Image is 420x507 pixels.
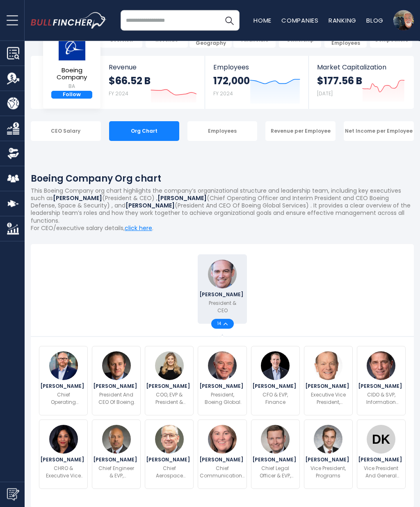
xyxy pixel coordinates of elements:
[362,392,400,406] p: CIDO & SVP, Information Technology & Data Analytics
[208,260,237,289] img: Kelly Ortberg
[304,420,353,489] a: David MacHuga [PERSON_NAME] Vice President, Programs
[241,37,268,44] span: Financials
[150,392,188,406] p: COO, EVP & President & CEO, Boeing Commercial Airplanes
[145,420,194,489] a: Don Ruhmann [PERSON_NAME] Chief Aerospace Safety Officer Senior Vice President, Global Aerospace ...
[217,322,224,326] span: 14
[57,34,86,61] img: BA logo
[208,352,237,380] img: Brendan Nelson
[47,33,96,91] a: Boeing Company BA
[344,122,414,141] div: Net Income per Employee
[205,56,309,109] a: Employees 172,000 FY 2024
[362,465,400,480] p: Vice President And General Manager
[39,420,88,489] a: Uma Amuluru [PERSON_NAME] CHRO & Executive Vice President, Human Resources
[109,64,197,71] span: Revenue
[317,75,362,88] strong: $177.56 B
[31,225,414,232] p: For CEO/executive salary details, .
[305,458,352,463] span: [PERSON_NAME]
[200,465,245,480] p: Chief Communications & Brand Officer & SVP, Communications
[286,37,314,44] span: Ownership
[31,122,101,141] div: CEO Salary
[304,346,353,416] a: Jeff Shockey [PERSON_NAME] Executive Vice President, Government Operations, Global Public Policy ...
[102,352,131,380] img: Chris Raymond
[305,384,352,389] span: [PERSON_NAME]
[261,425,290,454] img: Brett C. Gerry
[251,420,300,489] a: Brett C. Gerry [PERSON_NAME] Chief Legal Officer & EVP, Global Compliance
[49,352,78,380] img: Steve Parker
[93,384,139,389] span: [PERSON_NAME]
[44,465,82,480] p: CHRO & Executive Vice President, Human Resources
[109,122,179,141] div: Org Chart
[155,352,184,380] img: Stephanie Pope
[198,420,247,489] a: Ann M. Schmidt [PERSON_NAME] Chief Communications & Brand Officer & SVP, Communications
[48,67,96,81] span: Boeing Company
[110,37,133,44] span: Overview
[261,352,290,380] img: Brian West
[253,16,272,25] a: Home
[150,465,188,480] p: Chief Aerospace Safety Officer Senior Vice President, Global Aerospace Safety
[309,56,413,109] a: Market Capitalization $177.56 B [DATE]
[125,224,152,233] a: click here
[314,425,342,454] img: David MacHuga
[314,352,342,380] img: Jeff Shockey
[109,75,151,88] strong: $66.52 B
[199,458,246,463] span: [PERSON_NAME]
[7,147,19,160] img: Ownership
[199,384,246,389] span: [PERSON_NAME]
[145,346,194,416] a: Stephanie Pope [PERSON_NAME] COO, EVP & President & CEO, Boeing Commercial Airplanes
[187,122,258,141] div: Employees
[367,425,395,454] img: David Klemes
[109,90,128,97] small: FY 2024
[213,75,250,88] strong: 172,000
[92,346,141,416] a: Chris Raymond [PERSON_NAME] President And CEO Of Boeing Global Services
[100,56,205,109] a: Revenue $66.52 B FY 2024
[102,425,131,454] img: Howard McKenzie
[31,172,414,186] h1: Boeing Company Org chart
[203,300,241,315] p: President & CEO
[256,465,294,480] p: Chief Legal Officer & EVP, Global Compliance
[317,64,405,71] span: Market Capitalization
[357,420,406,489] a: David Klemes [PERSON_NAME] Vice President And General Manager
[198,346,247,416] a: Brendan Nelson [PERSON_NAME] President, Boeing Global & SVP
[40,384,87,389] span: [PERSON_NAME]
[358,458,404,463] span: [PERSON_NAME]
[48,83,96,90] small: BA
[39,346,88,416] a: Steve Parker [PERSON_NAME] Chief Operating Officer and Interim President and CEO Boeing Defense, ...
[40,458,87,463] span: [PERSON_NAME]
[252,384,299,389] span: [PERSON_NAME]
[219,10,240,31] button: Search
[256,392,294,406] p: CFO & EVP, Finance
[208,425,237,454] img: Ann M. Schmidt
[213,64,301,71] span: Employees
[155,425,184,454] img: Don Ruhmann
[198,255,247,324] a: Kelly Ortberg [PERSON_NAME] President & CEO 14
[93,458,139,463] span: [PERSON_NAME]
[146,458,192,463] span: [PERSON_NAME]
[357,346,406,416] a: Dana Deasy [PERSON_NAME] CIDO & SVP, Information Technology & Data Analytics
[328,34,363,46] span: CEO Salary / Employees
[155,37,178,44] span: Revenue
[265,122,336,141] div: Revenue per Employee
[157,194,207,203] b: [PERSON_NAME]
[309,392,347,406] p: Executive Vice President, Government Operations, Global Public Policy & Corporate Strategy
[374,37,408,44] span: Competitors
[146,384,192,389] span: [PERSON_NAME]
[49,425,78,454] img: Uma Amuluru
[329,16,356,25] a: Ranking
[31,187,414,225] p: This Boeing Company org chart highlights the company’s organizational structure and leadership te...
[126,202,175,210] b: [PERSON_NAME]
[44,392,82,406] p: Chief Operating Officer and Interim President and CEO Boeing Defense, Space & Security
[309,465,347,480] p: Vice President, Programs
[213,90,233,97] small: FY 2024
[97,465,135,480] p: Chief Engineer & EVP, Engineering, Test & Technology
[317,90,333,97] small: [DATE]
[281,16,319,25] a: Companies
[92,420,141,489] a: Howard McKenzie [PERSON_NAME] Chief Engineer & EVP, Engineering, Test & Technology
[199,293,246,297] span: [PERSON_NAME]
[367,352,395,380] img: Dana Deasy
[31,12,119,28] a: Go to homepage
[358,384,404,389] span: [PERSON_NAME]
[252,458,299,463] span: [PERSON_NAME]
[203,392,241,406] p: President, Boeing Global & SVP
[53,194,102,203] b: [PERSON_NAME]
[251,346,300,416] a: Brian West [PERSON_NAME] CFO & EVP, Finance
